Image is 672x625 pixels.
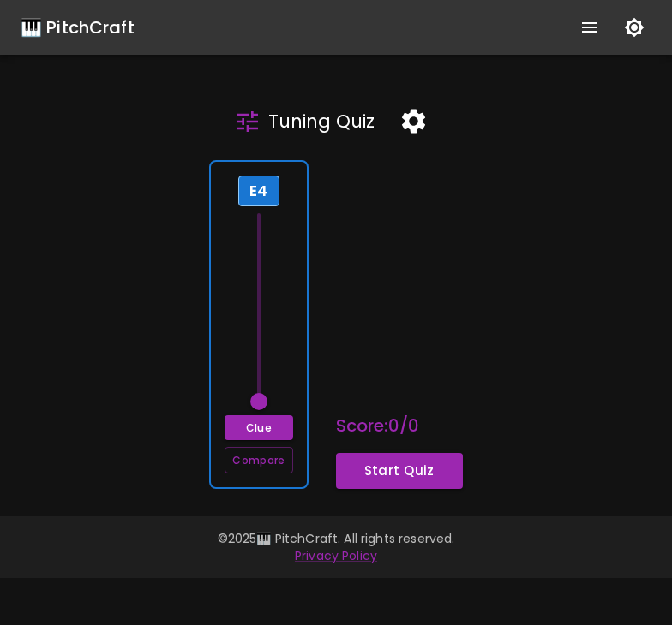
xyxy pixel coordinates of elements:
p: © 2025 🎹 PitchCraft. All rights reserved. [21,530,651,547]
a: 🎹 PitchCraft [21,14,135,41]
button: Clue [225,415,292,440]
h6: Score: 0 / 0 [336,412,419,439]
div: E4 [238,176,279,206]
button: show more [569,7,610,48]
a: Privacy Policy [295,547,377,564]
button: Start Quiz [336,453,463,489]
button: Compare [225,447,292,473]
h5: Tuning Quiz [268,110,375,134]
